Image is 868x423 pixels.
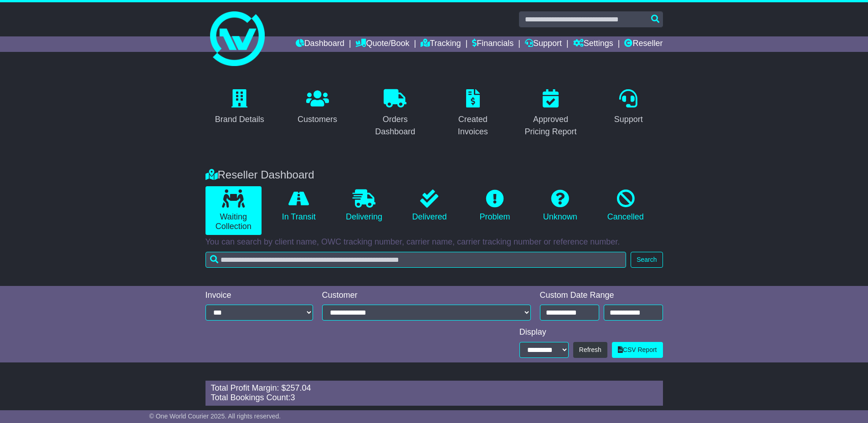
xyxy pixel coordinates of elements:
a: Waiting Collection [205,186,262,235]
a: In Transit [271,186,327,225]
div: Total Profit Margin: $ [211,383,657,393]
a: Approved Pricing Report [516,86,585,141]
a: Quote/Book [355,36,409,52]
a: Orders Dashboard [361,86,430,141]
a: Reseller [624,36,663,52]
a: Financials [472,36,514,52]
div: Customer [322,290,531,301]
span: 257.04 [286,383,311,392]
a: Support [525,36,562,52]
div: Created Invoices [445,113,502,138]
a: Cancelled [597,186,653,225]
div: Display [519,327,663,337]
div: Support [614,113,643,126]
p: You can search by client name, OWC tracking number, carrier name, carrier tracking number or refe... [205,237,663,247]
span: 3 [291,393,295,402]
div: Customers [298,113,337,126]
a: Settings [573,36,613,52]
button: Refresh [573,342,607,358]
a: Delivered [401,186,457,225]
a: Brand Details [209,86,270,129]
a: CSV Report [612,342,663,358]
div: Custom Date Range [540,290,663,301]
a: Created Invoices [439,86,508,141]
div: Approved Pricing Report [522,113,579,138]
div: Orders Dashboard [367,113,424,138]
a: Unknown [532,186,588,225]
a: Delivering [336,186,392,225]
a: Customers [292,86,343,129]
button: Search [631,252,663,268]
a: Tracking [421,36,461,52]
div: Total Bookings Count: [211,393,657,403]
div: Reseller Dashboard [201,168,668,182]
div: Invoice [205,290,313,301]
a: Dashboard [296,36,344,52]
span: © One World Courier 2025. All rights reserved. [149,413,281,420]
a: Problem [467,186,523,225]
div: Brand Details [215,113,264,126]
a: Support [608,86,649,129]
